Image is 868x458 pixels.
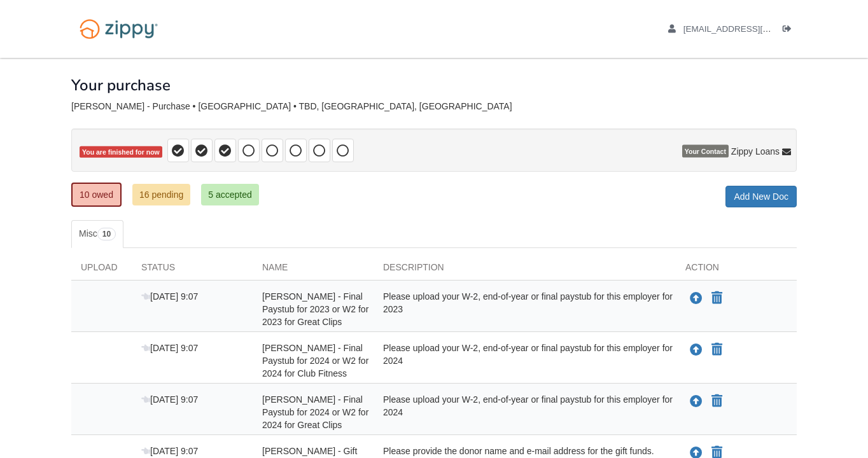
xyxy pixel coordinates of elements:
[71,261,132,280] div: Upload
[141,343,198,353] span: [DATE] 9:07
[783,24,797,37] a: Log out
[374,342,676,380] div: Please upload your W-2, end-of-year or final paystub for this employer for 2024
[141,394,198,405] span: [DATE] 9:07
[683,24,829,34] span: vickis5689@gmail.com
[682,145,729,158] span: Your Contact
[71,183,122,207] a: 10 owed
[725,186,797,207] a: Add New Doc
[132,261,253,280] div: Status
[71,77,171,94] h1: Your purchase
[374,261,676,280] div: Description
[689,342,704,358] button: Upload Vickie Schaan - Final Paystub for 2024 or W2 for 2024 for Club Fitness
[262,291,368,327] span: [PERSON_NAME] - Final Paystub for 2023 or W2 for 2023 for Great Clips
[71,101,797,112] div: [PERSON_NAME] - Purchase • [GEOGRAPHIC_DATA] • TBD, [GEOGRAPHIC_DATA], [GEOGRAPHIC_DATA]
[374,290,676,328] div: Please upload your W-2, end-of-year or final paystub for this employer for 2023
[689,393,704,410] button: Upload Vickie Schaan - Final Paystub for 2024 or W2 for 2024 for Great Clips
[141,446,198,456] span: [DATE] 9:07
[262,343,368,378] span: [PERSON_NAME] - Final Paystub for 2024 or W2 for 2024 for Club Fitness
[374,393,676,431] div: Please upload your W-2, end-of-year or final paystub for this employer for 2024
[71,220,123,248] a: Misc
[710,342,724,357] button: Declare Vickie Schaan - Final Paystub for 2024 or W2 for 2024 for Club Fitness not applicable
[262,394,368,430] span: [PERSON_NAME] - Final Paystub for 2024 or W2 for 2024 for Great Clips
[71,13,166,45] img: Logo
[710,394,724,409] button: Declare Vickie Schaan - Final Paystub for 2024 or W2 for 2024 for Great Clips not applicable
[676,261,797,280] div: Action
[689,290,704,307] button: Upload Vickie Schaan - Final Paystub for 2023 or W2 for 2023 for Great Clips
[80,146,162,158] span: You are finished for now
[201,184,259,205] a: 5 accepted
[97,228,116,240] span: 10
[668,24,829,37] a: edit profile
[132,184,190,205] a: 16 pending
[253,261,374,280] div: Name
[731,145,780,158] span: Zippy Loans
[710,291,724,306] button: Declare Vickie Schaan - Final Paystub for 2023 or W2 for 2023 for Great Clips not applicable
[141,291,198,302] span: [DATE] 9:07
